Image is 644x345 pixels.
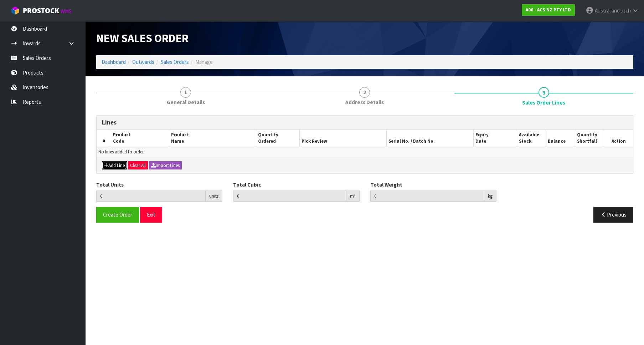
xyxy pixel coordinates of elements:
button: Clear All [128,161,148,170]
th: Serial No. / Batch No. [386,130,473,147]
div: units [206,191,222,202]
button: Previous [593,207,633,222]
button: Create Order [96,207,139,222]
th: Balance [546,130,575,147]
input: Total Units [96,191,206,202]
a: Sales Orders [161,59,189,65]
th: # [97,130,111,147]
input: Total Cubic [233,191,346,202]
span: Create Order [103,211,132,218]
span: 1 [180,87,191,98]
span: New Sales Order [96,31,189,45]
th: Product Name [169,130,256,147]
h3: Lines [102,119,628,126]
th: Available Stock [517,130,546,147]
small: WMS [61,8,72,15]
span: 3 [539,87,549,98]
label: Total Weight [370,181,402,188]
input: Total Weight [370,191,484,202]
span: Manage [195,59,213,65]
span: Australianclutch [595,7,631,14]
strong: A06 - ACS NZ PTY LTD [526,7,571,13]
img: cube-alt.png [11,6,20,15]
th: Product Code [111,130,169,147]
a: Dashboard [102,59,126,65]
th: Action [604,130,633,147]
td: No lines added to order. [97,147,633,157]
th: Expiry Date [474,130,517,147]
div: kg [484,191,496,202]
span: 2 [359,87,370,98]
th: Pick Review [299,130,386,147]
a: Outwards [132,59,154,65]
div: m³ [346,191,360,202]
button: Exit [140,207,162,222]
th: Quantity Shortfall [575,130,604,147]
th: Quantity Ordered [256,130,299,147]
span: Sales Order Lines [522,99,565,106]
label: Total Cubic [233,181,261,188]
span: Address Details [345,98,384,106]
span: Sales Order Lines [96,110,633,228]
span: ProStock [23,6,59,15]
label: Total Units [96,181,124,188]
button: Import Lines [149,161,182,170]
button: Add Line [102,161,127,170]
span: General Details [167,98,205,106]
